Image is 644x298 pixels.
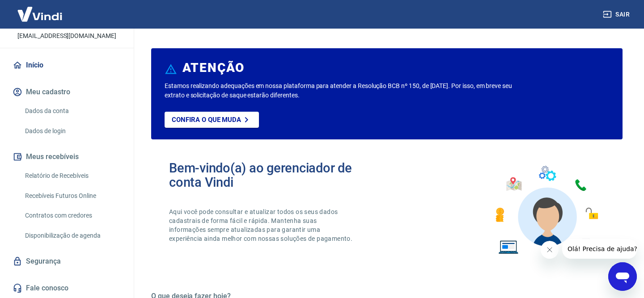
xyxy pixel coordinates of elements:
img: Imagem de um avatar masculino com diversos icones exemplificando as funcionalidades do gerenciado... [487,161,605,260]
iframe: Botão para abrir a janela de mensagens [608,262,637,291]
img: Vindi [11,0,69,28]
button: Meus recebíveis [11,147,123,167]
p: [EMAIL_ADDRESS][DOMAIN_NAME] [17,31,116,41]
iframe: Mensagem da empresa [562,239,637,259]
a: Confira o que muda [165,112,259,128]
button: Sair [601,6,633,23]
p: Confira o que muda [172,116,241,124]
a: Relatório de Recebíveis [21,167,123,185]
a: Segurança [11,252,123,271]
a: Início [11,55,123,75]
a: Fale conosco [11,278,123,298]
a: Dados de login [21,122,123,140]
button: Meu cadastro [11,82,123,102]
a: Contratos com credores [21,206,123,225]
iframe: Fechar mensagem [541,241,559,259]
h6: ATENÇÃO [182,63,245,72]
h2: Bem-vindo(a) ao gerenciador de conta Vindi [169,161,387,189]
a: Dados da conta [21,102,123,120]
p: Estamos realizando adequações em nossa plataforma para atender a Resolução BCB nº 150, de [DATE].... [165,81,520,100]
p: Aqui você pode consultar e atualizar todos os seus dados cadastrais de forma fácil e rápida. Mant... [169,207,354,243]
span: Olá! Precisa de ajuda? [5,6,75,13]
a: Disponibilização de agenda [21,227,123,245]
a: Recebíveis Futuros Online [21,187,123,205]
